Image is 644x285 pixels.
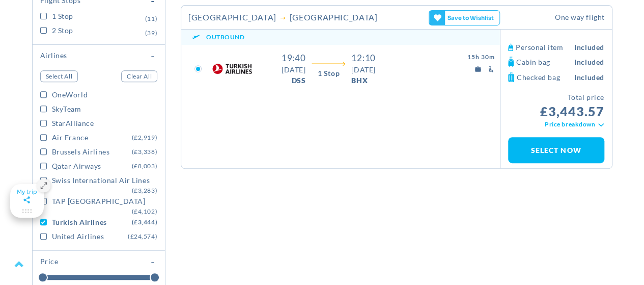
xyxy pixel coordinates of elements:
a: Select Now [508,137,604,163]
a: Price Breakdown [540,119,604,129]
iframe: PayPal Message 3 [181,182,612,203]
span: £3,443.57 [540,92,604,118]
label: United Airlines [40,231,158,245]
a: Clear All [121,70,157,82]
label: Swiss International Air Lines [40,175,158,189]
span: (11) [145,11,157,24]
span: [DATE] [351,64,375,75]
small: (£3,283) [132,186,157,196]
small: (£24,574) [128,231,157,242]
label: OneWorld [40,90,158,103]
span: [GEOGRAPHIC_DATA] [290,13,378,22]
span: 12:10 [351,53,375,63]
a: Airlines [33,45,165,66]
div: checked bag [517,73,560,82]
small: (£4,102) [132,206,157,217]
img: Turkish Airlines [209,55,255,82]
div: included [574,73,604,82]
span: [GEOGRAPHIC_DATA] [188,13,281,22]
small: (£3,444) [132,217,157,227]
span: 19:40 [282,53,305,63]
div: included [574,58,604,67]
a: Select All [40,70,78,82]
small: (£2,919) [132,133,157,143]
label: SkyTeam [40,104,158,118]
label: Qatar Airways [40,161,158,175]
label: StarAlliance [40,118,158,132]
a: 1 Stop [305,68,351,78]
span: BHX [351,76,368,85]
small: Total Price [540,92,604,102]
div: personal item [516,43,563,52]
label: Brussels Airlines [40,147,158,161]
a: Price [33,251,165,272]
label: 1 Stop [40,11,158,25]
div: cabin bag [516,58,550,67]
label: Air France [40,133,158,146]
label: Turkish Airlines [40,217,158,231]
span: [DATE] [282,64,305,75]
div: included [574,43,604,52]
span: 15H 30M [467,54,494,60]
label: 2 Stop [40,25,158,39]
gamitee-floater-minimize-handle: Maximize [10,184,44,218]
div: One way Flight [555,13,605,22]
span: DSS [292,76,306,85]
label: TAP [GEOGRAPHIC_DATA] [40,196,158,210]
span: 1.2 2 [380,13,391,22]
small: (£3,338) [132,147,157,157]
span: (39) [145,25,157,38]
gamitee-button: Get your friends' opinions [429,10,500,25]
strong: outbound [206,33,244,41]
small: (£8,003) [132,161,157,171]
